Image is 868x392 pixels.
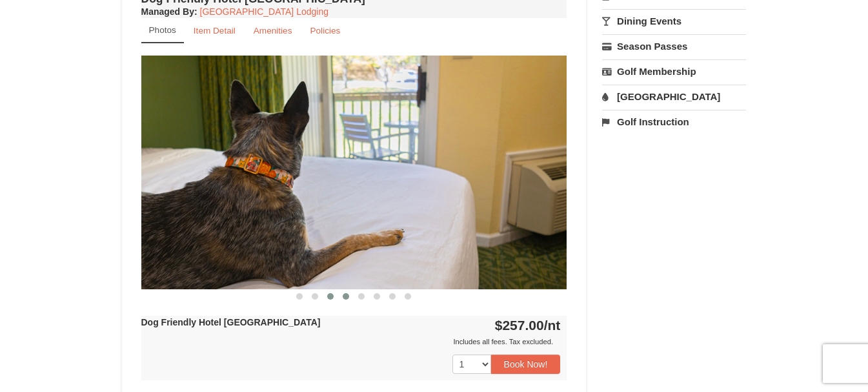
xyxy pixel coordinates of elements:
[602,59,746,83] a: Golf Membership
[141,18,184,43] a: Photos
[602,34,746,58] a: Season Passes
[200,6,328,17] a: [GEOGRAPHIC_DATA] Lodging
[602,9,746,33] a: Dining Events
[149,25,176,35] small: Photos
[141,6,197,17] strong: :
[310,26,340,36] small: Policies
[141,6,194,17] span: Managed By
[491,355,561,374] button: Book Now!
[141,56,567,289] img: 18876286-337-2bbac96a.jpg
[254,26,292,36] small: Amenities
[495,318,561,333] strong: $257.00
[245,18,301,43] a: Amenities
[185,18,244,43] a: Item Detail
[141,317,321,327] strong: Dog Friendly Hotel [GEOGRAPHIC_DATA]
[602,110,746,134] a: Golf Instruction
[544,318,561,333] span: /nt
[301,18,348,43] a: Policies
[602,85,746,108] a: [GEOGRAPHIC_DATA]
[141,335,561,348] div: Includes all fees. Tax excluded.
[194,26,236,36] small: Item Detail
